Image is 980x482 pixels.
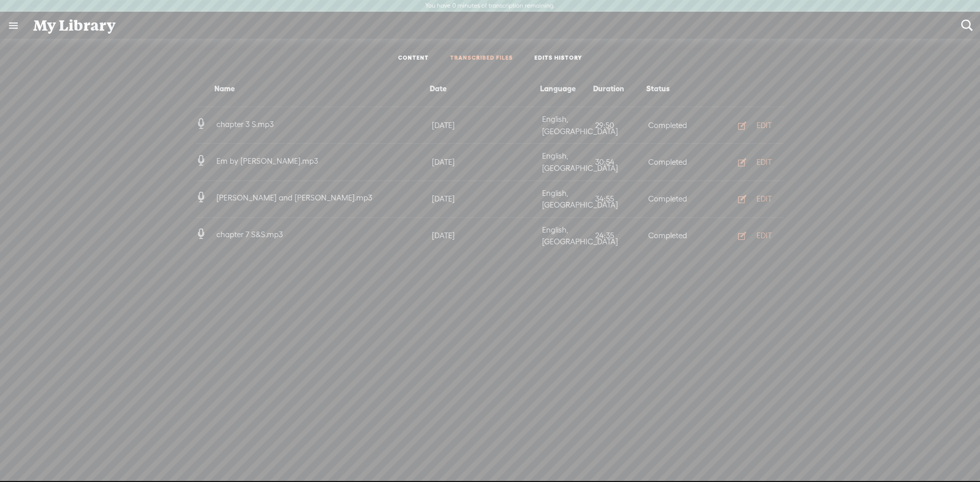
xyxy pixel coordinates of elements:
[214,157,320,165] span: Em by [PERSON_NAME].mp3
[646,230,699,242] div: Completed
[214,120,276,129] span: chapter 3 S.mp3
[540,150,593,174] div: English, [GEOGRAPHIC_DATA]
[430,156,540,168] div: [DATE]
[196,83,428,95] div: Name
[540,224,593,248] div: English, [GEOGRAPHIC_DATA]
[646,119,699,132] div: Completed
[756,157,772,167] div: EDIT
[26,12,954,39] div: My Library
[430,119,540,132] div: [DATE]
[646,193,699,205] div: Completed
[538,83,591,95] div: Language
[593,230,646,242] div: 24:35
[756,231,772,241] div: EDIT
[430,193,540,205] div: [DATE]
[214,230,285,239] span: chapter 7 S&S.mp3
[214,193,374,202] span: [PERSON_NAME] and [PERSON_NAME].mp3
[724,117,780,134] button: EDIT
[644,83,697,95] div: Status
[534,54,582,63] a: EDITS HISTORY
[756,194,772,204] div: EDIT
[591,83,644,95] div: Duration
[593,193,646,205] div: 34:55
[593,156,646,168] div: 30:54
[593,119,646,132] div: 29:50
[646,156,699,168] div: Completed
[540,113,593,137] div: English, [GEOGRAPHIC_DATA]
[724,154,780,170] button: EDIT
[450,54,513,63] a: TRANSCRIBED FILES
[540,187,593,211] div: English, [GEOGRAPHIC_DATA]
[724,227,780,244] button: EDIT
[756,120,772,131] div: EDIT
[724,191,780,207] button: EDIT
[425,2,555,10] label: You have 0 minutes of transcription remaining.
[398,54,429,63] a: CONTENT
[430,230,540,242] div: [DATE]
[428,83,538,95] div: Date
